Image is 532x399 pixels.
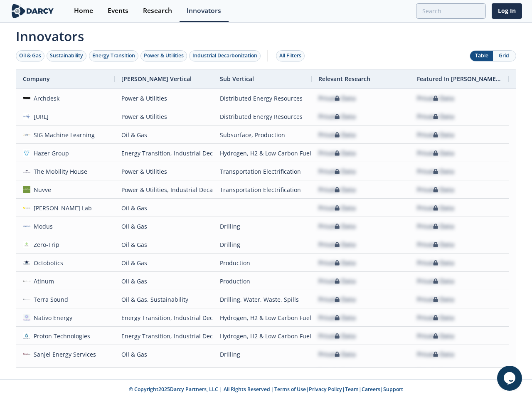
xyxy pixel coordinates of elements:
a: Log In [492,3,522,19]
span: Featured In [PERSON_NAME] Live [417,75,502,83]
img: 1947e124-eb77-42f3-86b6-0e38c15c803b [23,259,30,266]
div: Private Data [417,254,454,272]
a: Team [345,386,359,393]
img: 01eacff9-2590-424a-bbcc-4c5387c69fda [23,131,30,138]
button: Table [470,51,493,61]
img: f3daa296-edca-4246-95c9-a684112ce6f8 [23,204,30,212]
div: Distributed Energy Resources [220,108,305,126]
div: Oil & Gas, Sustainability [121,291,207,308]
img: nuvve.com.png [23,186,30,193]
div: Oil & Gas [121,272,207,290]
div: Oil & Gas [19,52,41,59]
div: Proton Technologies [30,327,91,345]
button: Power & Utilities [140,50,187,62]
div: Oil & Gas [121,236,207,254]
span: Relevant Research [318,75,370,83]
div: Private Data [417,272,454,290]
div: Archdesk [30,89,60,107]
div: Hazer Group [30,144,69,162]
img: ebe80549-b4d3-4f4f-86d6-e0c3c9b32110 [23,314,30,321]
div: Atinum [30,272,54,290]
div: Private Data [417,126,454,144]
div: Nuvve [30,181,52,199]
div: Private Data [318,254,356,272]
div: Private Data [417,181,454,199]
button: Oil & Gas [16,50,44,62]
div: Private Data [318,144,356,162]
img: 1636581572366-1529576642972%5B1%5D [23,149,30,157]
div: Events [108,7,128,14]
div: [PERSON_NAME] Lab [30,199,92,217]
div: Power & Utilities [121,108,207,126]
img: 45a0cbea-d989-4350-beef-8637b4f6d6e9 [23,277,30,285]
iframe: chat widget [497,366,524,391]
a: Terms of Use [274,386,306,393]
div: Private Data [417,144,454,162]
div: Private Data [318,199,356,217]
div: Private Data [417,89,454,107]
a: Careers [362,386,380,393]
div: Power & Utilities [121,163,207,180]
div: Private Data [318,364,356,382]
div: Power & Utilities [144,52,184,59]
div: Private Data [318,272,356,290]
button: Grid [493,51,516,61]
div: Hydrogen, H2 & Low Carbon Fuels [220,144,305,162]
img: 9c506397-1bad-4fbb-8e4d-67b931672769 [23,113,30,120]
div: Drilling, Water, Waste, Spills [220,291,305,308]
div: SIG Machine Learning [30,126,95,144]
div: Production [220,272,305,290]
div: Private Data [318,309,356,327]
div: Private Data [417,309,454,327]
span: Innovators [10,23,522,46]
img: a5afd840-feb6-4328-8c69-739a799e54d1 [23,222,30,230]
div: Drilling [220,236,305,254]
div: Transportation Electrification [220,163,305,180]
button: Industrial Decarbonization [189,50,261,62]
div: Private Data [318,89,356,107]
div: Private Data [417,217,454,235]
a: Support [383,386,403,393]
div: Private Data [318,181,356,199]
div: Private Data [417,199,454,217]
div: Sustainability, Power & Utilities [121,364,207,382]
div: Private Data [417,291,454,308]
div: Private Data [318,163,356,180]
div: Private Data [318,327,356,345]
div: Private Data [417,345,454,363]
div: Energy Transition, Industrial Decarbonization [121,144,207,162]
div: Private Data [417,163,454,180]
button: All Filters [276,50,305,62]
div: Asset Management & Digitization, Methane Emissions [220,364,305,382]
div: Distributed Energy Resources [220,89,305,107]
div: Sanjel Energy Services [30,345,96,363]
div: Production [220,254,305,272]
div: Hydrogen, H2 & Low Carbon Fuels [220,327,305,345]
div: Innovators [187,7,221,14]
a: Privacy Policy [309,386,342,393]
p: © Copyright 2025 Darcy Partners, LLC | All Rights Reserved | | | | | [12,386,520,393]
div: Home [74,7,93,14]
div: Zero-Trip [30,236,60,254]
span: Company [23,75,50,83]
div: Drilling [220,345,305,363]
button: Sustainability [47,50,86,62]
div: Oil & Gas [121,254,207,272]
div: Private Data [318,108,356,126]
div: Private Data [417,364,454,382]
div: Transportation Electrification [220,181,305,199]
div: Hydrogen, H2 & Low Carbon Fuels [220,309,305,327]
img: 9c95c6f0-4dc2-42bd-b77a-e8faea8af569 [23,332,30,340]
img: logo-wide.svg [10,4,55,18]
div: Energy Transition, Industrial Decarbonization [121,309,207,327]
span: Sub Vertical [220,75,254,83]
div: Oil & Gas [121,126,207,144]
div: Private Data [417,327,454,345]
div: Terra Sound [30,291,69,308]
div: All Filters [279,52,301,59]
div: Energy Transition, Industrial Decarbonization [121,327,207,345]
span: [PERSON_NAME] Vertical [121,75,192,83]
div: Private Data [318,345,356,363]
div: Oil & Gas [121,217,207,235]
div: Nativo Energy [30,309,73,327]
